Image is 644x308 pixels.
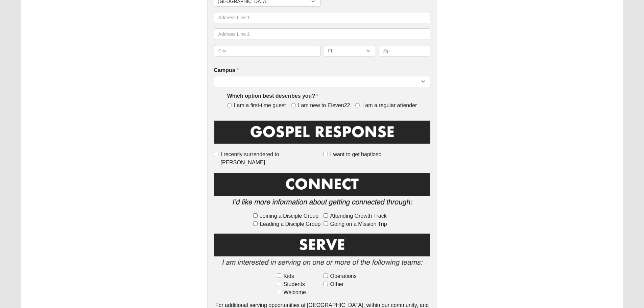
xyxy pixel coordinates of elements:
input: Operations [324,274,328,278]
span: Leading a Disciple Group [260,220,321,228]
span: Welcome [284,288,306,297]
input: Leading a Disciple Group [253,221,258,226]
input: I am a first-time guest [227,103,232,108]
img: Serve2.png [214,232,430,271]
span: Going on a Mission Trip [330,220,387,228]
img: Connect.png [214,171,430,211]
span: Kids [284,272,294,280]
span: Joining a Disciple Group [260,212,318,220]
input: City [214,45,320,56]
input: I want to get baptized [324,152,328,156]
span: I am new to Eleven22 [298,102,350,110]
input: I recently surrendered to [PERSON_NAME] [214,152,218,156]
input: Going on a Mission Trip [324,221,328,226]
span: I want to get baptized [330,150,382,159]
span: I recently surrendered to [PERSON_NAME] [221,150,321,167]
input: Welcome [277,290,281,294]
img: GospelResponseBLK.png [214,119,430,149]
span: Students [284,280,305,288]
input: Attending Growth Track [324,213,328,218]
input: Zip [379,45,430,56]
input: I am a regular attender [355,103,360,108]
span: Operations [330,272,357,280]
span: I am a first-time guest [234,102,286,110]
input: Other [324,282,328,286]
input: Joining a Disciple Group [253,213,258,218]
input: Address Line 2 [214,28,430,40]
input: Address Line 1 [214,12,430,23]
span: Other [330,280,344,288]
input: Students [277,282,281,286]
label: Which option best describes you? [227,92,318,100]
label: Campus [214,67,239,74]
span: Attending Growth Track [330,212,387,220]
input: I am new to Eleven22 [291,103,296,108]
span: I am a regular attender [362,102,417,110]
input: Kids [277,274,281,278]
